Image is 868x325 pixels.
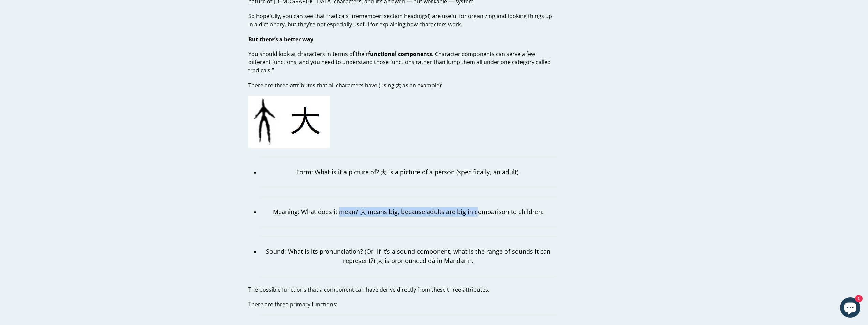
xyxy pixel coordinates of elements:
[260,247,556,265] p: Sound: What is its pronunciation? (Or, if it’s a sound component, what is the range of sounds it ...
[248,81,556,89] p: There are three attributes that all characters have (using 大 as an example):
[248,285,556,294] p: The possible functions that a component can have derive directly from these three attributes.
[248,300,556,308] p: There are three primary functions:
[248,35,313,43] strong: But there’s a better way
[248,50,556,74] p: You should look at characters in terms of their . Character components can serve a few different ...
[260,207,556,217] p: Meaning: What does it mean? 大 means big, because adults are big in comparison to children.
[260,167,556,177] p: Form: What is it a picture of? 大 is a picture of a person (specifically, an adult).
[248,12,556,28] p: So hopefully, you can see that “radicals” (remember: section headings!) are useful for organizing...
[368,50,432,58] strong: functional components
[838,297,863,320] inbox-online-store-chat: Shopify online store chat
